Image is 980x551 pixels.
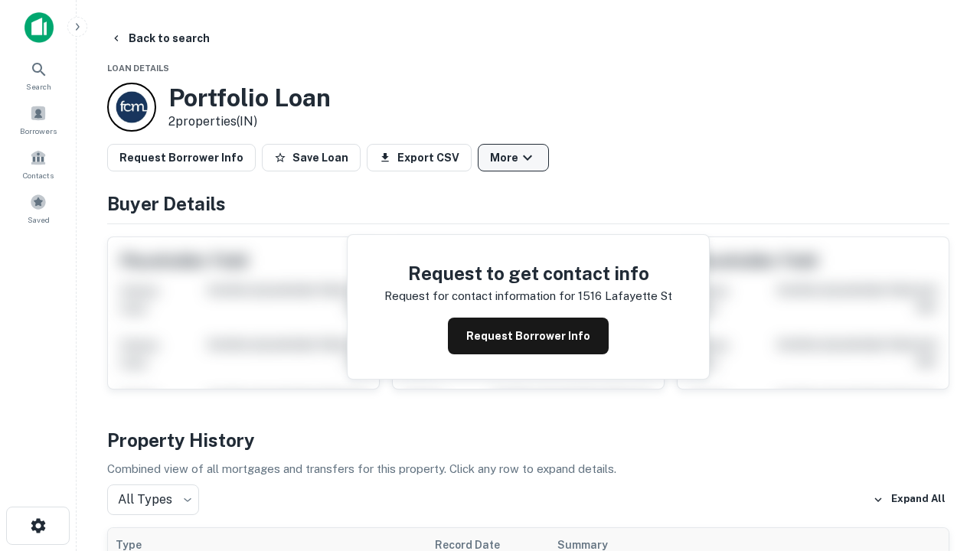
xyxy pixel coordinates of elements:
iframe: Chat Widget [903,380,980,453]
button: Request Borrower Info [448,318,609,354]
button: Save Loan [262,144,361,171]
p: 1516 lafayette st [578,287,672,305]
p: 2 properties (IN) [168,112,331,131]
button: Back to search [104,24,216,52]
h4: Property History [107,426,949,454]
button: Request Borrower Info [107,144,256,171]
span: Search [26,80,51,93]
span: Borrowers [20,125,57,137]
a: Contacts [5,143,72,184]
h4: Request to get contact info [384,259,672,287]
a: Search [5,54,72,96]
div: All Types [107,484,199,515]
h3: Portfolio Loan [168,83,331,112]
span: Loan Details [107,64,169,73]
button: Export CSV [367,144,472,171]
p: Request for contact information for [384,287,575,305]
h4: Buyer Details [107,190,949,217]
span: Saved [28,214,50,226]
a: Borrowers [5,99,72,140]
a: Saved [5,187,72,229]
span: Contacts [23,169,54,181]
button: Expand All [869,488,949,511]
p: Combined view of all mortgages and transfers for this property. Click any row to expand details. [107,460,949,478]
img: capitalize-icon.png [24,12,54,43]
button: More [478,144,549,171]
